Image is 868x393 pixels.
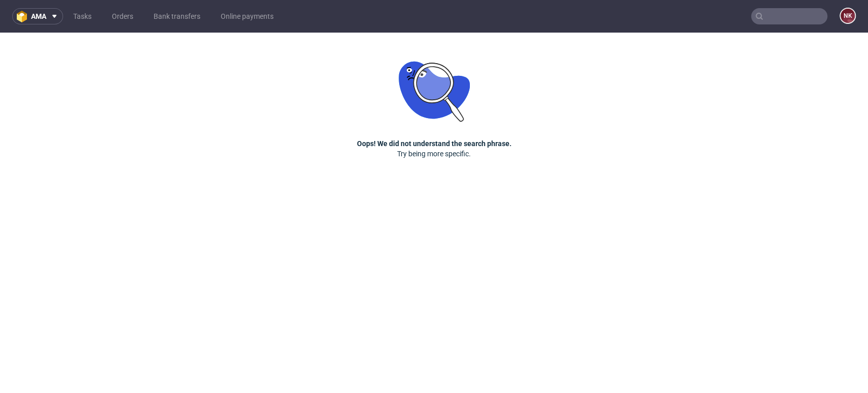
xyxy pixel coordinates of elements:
img: logo [17,11,31,22]
a: Bank transfers [147,8,206,24]
h3: Oops! We did not understand the search phrase. [357,138,512,149]
a: Orders [106,8,139,24]
a: Tasks [67,8,98,24]
a: Online payments [215,8,280,24]
figcaption: NK [841,9,855,23]
span: ama [31,13,46,20]
p: Try being more specific. [397,149,471,159]
button: ama [12,8,63,24]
